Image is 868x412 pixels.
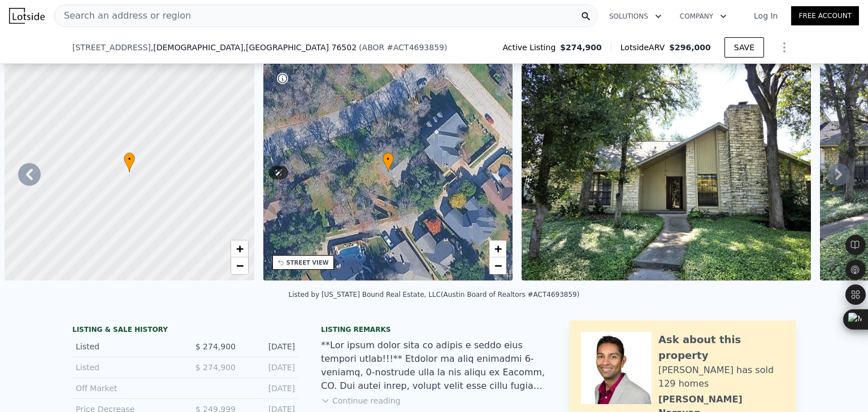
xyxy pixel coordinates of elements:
span: $ 274,900 [196,342,236,351]
a: Free Account [791,6,859,25]
a: Zoom out [489,257,506,274]
div: • [383,152,394,172]
span: , [GEOGRAPHIC_DATA] 76502 [243,43,357,52]
div: [DATE] [245,341,295,352]
span: Active Listing [502,42,560,53]
button: Show Options [773,36,796,59]
span: , [DEMOGRAPHIC_DATA] [151,42,357,53]
span: • [124,154,135,164]
span: $ 274,900 [196,363,236,372]
div: Listed [76,341,176,352]
button: SAVE [724,37,764,58]
span: [STREET_ADDRESS] [72,42,151,53]
div: [DATE] [245,383,295,394]
span: ABOR [362,43,385,52]
div: Listing remarks [321,325,547,334]
div: Listed [76,362,176,373]
img: Sale: 169724074 Parcel: 95803830 [522,64,811,280]
span: $274,900 [560,42,602,53]
span: Lotside ARV [620,42,669,53]
div: [PERSON_NAME] has sold 129 homes [658,363,784,391]
span: − [494,258,502,273]
div: STREET VIEW [287,258,329,267]
span: + [236,242,243,256]
a: Log In [740,10,791,21]
span: • [383,154,394,164]
span: Search an address or region [55,9,191,23]
span: $296,000 [669,43,711,52]
a: Zoom in [231,240,248,257]
a: Zoom in [489,240,506,257]
button: Continue reading [321,395,401,406]
div: Listed by [US_STATE] Bound Real Estate, LLC (Austin Board of Realtors #ACT4693859) [289,291,580,299]
div: **Lor ipsum dolor sita co adipis e seddo eius tempori utlab!!!** Etdolor ma aliq enimadmi 6-venia... [321,339,547,393]
a: Zoom out [231,257,248,274]
div: [DATE] [245,362,295,373]
span: + [494,242,502,256]
div: Off Market [76,383,176,394]
div: • [124,152,135,172]
div: LISTING & SALE HISTORY [72,325,298,336]
div: Ask about this property [658,332,784,363]
button: Company [671,6,736,27]
span: − [236,258,243,273]
span: # ACT4693859 [387,43,444,52]
button: Solutions [600,6,671,27]
div: ( ) [359,42,447,53]
img: Lotside [9,8,45,24]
